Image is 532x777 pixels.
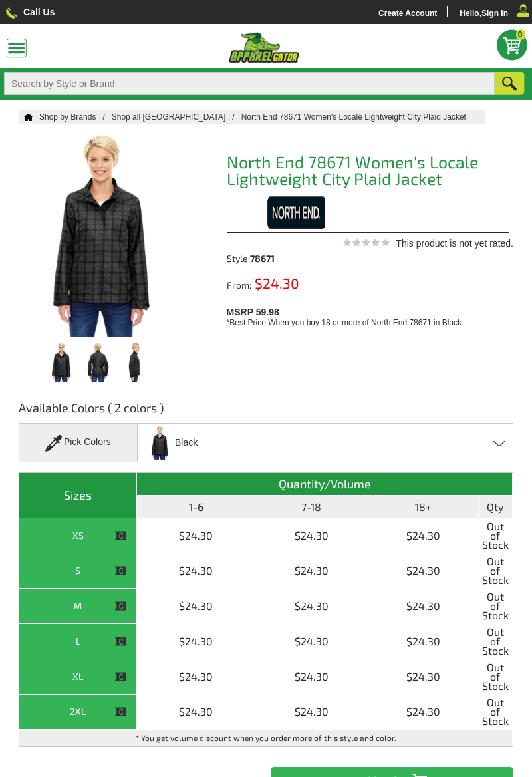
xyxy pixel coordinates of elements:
td: $24.30 [368,553,479,589]
div: From: [227,278,287,290]
a: North End 78671 Women's Locale Lightweight City Plaid Jacket [241,112,479,122]
img: This item is CLOSEOUT! [114,530,126,542]
img: North End 78671 Women's Locale Lightweight City Plaid Jacket [118,342,150,382]
div: S [23,562,133,579]
span: Black [175,431,198,454]
td: $24.30 [137,695,255,730]
td: $24.30 [368,659,479,695]
img: This item is CLOSEOUT! [114,635,126,647]
td: $24.30 [137,589,255,624]
img: Black [146,425,174,460]
td: $24.30 [137,659,255,695]
span: 78671 [250,253,275,264]
th: 7-18 [255,496,368,518]
img: This item is CLOSEOUT! [114,706,126,718]
div: MSRP 59.98 [227,303,509,329]
td: $24.30 [255,518,368,553]
div: Pick Colors [19,423,138,462]
img: This item is CLOSEOUT! [114,565,126,577]
img: ApparelGator [229,32,299,63]
span: This product is not yet rated. [396,238,513,249]
td: * You get volume discount when you order more of this style and color. [19,730,513,746]
div: XS [23,527,133,544]
h3: Available Colors ( 2 colors ) [19,400,513,423]
th: 1-6 [137,496,255,518]
span: Out of Stock [482,557,509,585]
div: Style: [227,254,287,263]
th: Sizes [19,473,137,518]
td: $24.30 [368,624,479,659]
span: Out of Stock [482,698,509,726]
span: Out of Stock [482,627,509,655]
td: $24.30 [368,695,479,730]
a: Shop all [GEOGRAPHIC_DATA] [112,112,241,122]
td: $24.30 [137,553,255,589]
div: L [23,633,133,649]
span: *Best Price When you buy 18 or more of North End 78671 in Black [227,318,462,327]
td: $24.30 [255,589,368,624]
th: Qty [479,496,513,518]
img: North End 78671 Women's Locale Lightweight City Plaid Jacket [82,342,114,382]
a: Hello, [460,9,481,17]
img: This product is not yet rated. [343,238,390,247]
a: Call Us [23,7,55,17]
th: Quantity/Volume [137,473,513,496]
span: Out of Stock [482,592,509,620]
div: 2XL [23,703,133,720]
div: XL [23,668,133,685]
td: $24.30 [255,695,368,730]
span: 0 [516,29,525,40]
span: $24.30 [251,275,299,291]
a: Home [19,113,33,121]
img: North End 78671 Women's Locale Lightweight City Plaid Jacket [45,342,77,382]
a: Shop by Brands [39,112,112,122]
input: Search by Style or Brand [4,72,495,95]
img: This item is CLOSEOUT! [114,671,126,683]
td: $24.30 [368,589,479,624]
td: $24.30 [255,659,368,695]
td: $24.30 [137,624,255,659]
a: Create Account [378,9,437,17]
img: North End [227,196,327,229]
td: $24.30 [255,553,368,589]
td: $24.30 [137,518,255,553]
span: Out of Stock [482,522,509,549]
span: Out of Stock [482,663,509,691]
img: This item is CLOSEOUT! [114,600,126,612]
td: $24.30 [255,624,368,659]
th: 18+ [368,496,479,518]
div: M [23,597,133,614]
h1: North End 78671 Women's Locale Lightweight City Plaid Jacket [227,154,509,191]
a: Sign In [481,9,508,17]
td: $24.30 [368,518,479,553]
